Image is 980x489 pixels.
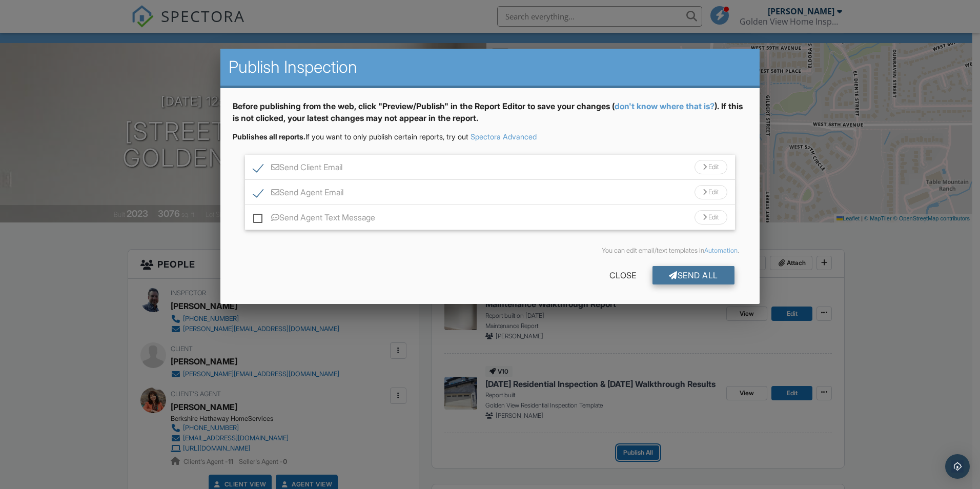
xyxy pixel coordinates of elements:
[704,247,738,254] a: Automation
[253,213,375,226] label: Send Agent Text Message
[695,210,727,225] div: Edit
[593,266,652,284] div: Close
[253,188,343,200] label: Send Agent Email
[945,454,970,479] div: Open Intercom Messenger
[233,100,747,132] div: Before publishing from the web, click "Preview/Publish" in the Report Editor to save your changes...
[233,132,468,141] span: If you want to only publish certain reports, try out
[229,57,751,77] h2: Publish Inspection
[695,160,727,174] div: Edit
[652,266,734,284] div: Send All
[615,101,714,111] a: don't know where that is?
[253,162,342,175] label: Send Client Email
[695,185,727,199] div: Edit
[471,132,537,141] a: Spectora Advanced
[241,247,739,255] div: You can edit email/text templates in .
[233,132,305,141] strong: Publishes all reports.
